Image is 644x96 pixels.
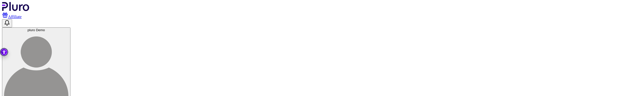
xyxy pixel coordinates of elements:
[2,15,22,19] a: Affiliate
[2,19,12,27] button: Open notifications, you have 0 new notifications
[28,28,45,32] span: pluro Demo
[2,8,29,12] a: Logo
